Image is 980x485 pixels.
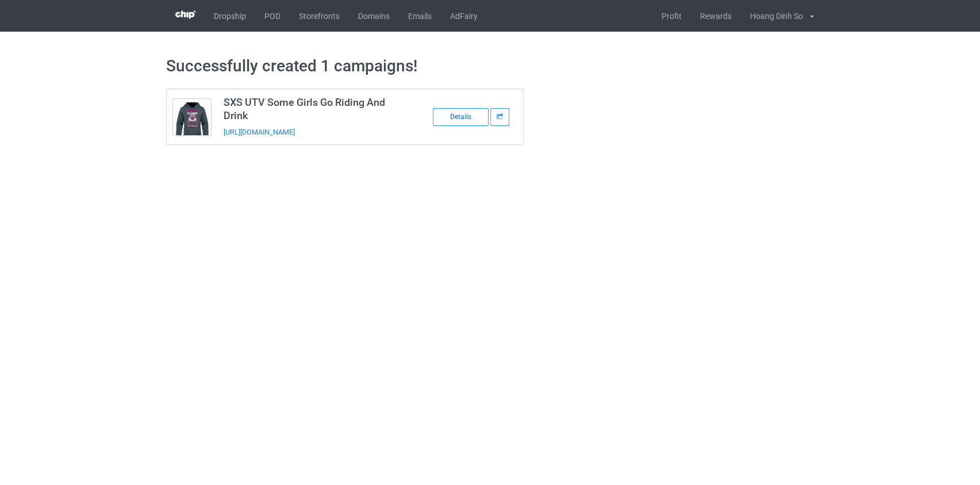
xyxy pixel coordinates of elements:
[433,112,490,121] a: Details
[433,108,489,126] div: Details
[224,96,405,122] h3: SXS UTV Some Girls Go Riding And Drink
[166,56,814,77] h1: Successfully created 1 campaigns!
[741,2,803,30] div: Hoang Dinh So
[224,128,295,136] a: [URL][DOMAIN_NAME]
[175,10,195,19] img: 3d383065fc803cdd16c62507c020ddf8.png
